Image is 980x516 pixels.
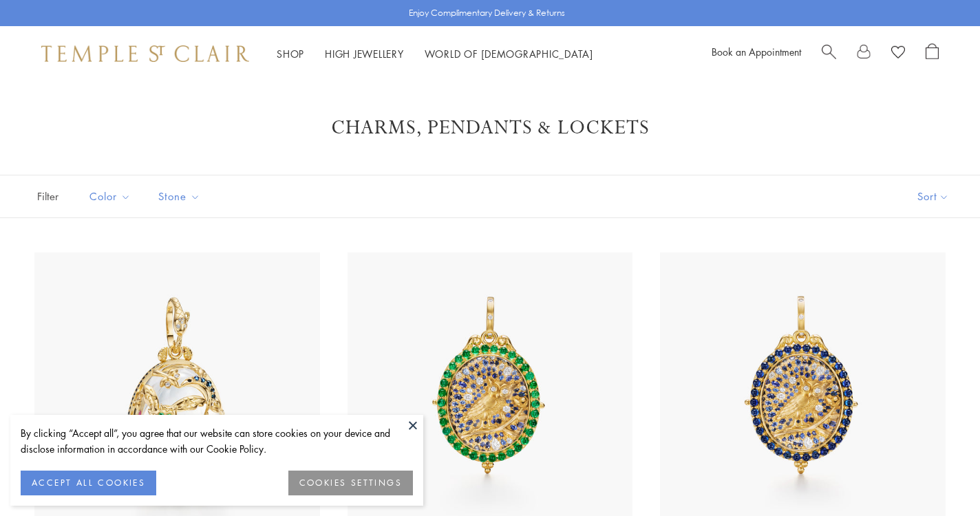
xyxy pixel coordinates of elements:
[425,47,593,61] a: World of [DEMOGRAPHIC_DATA]World of [DEMOGRAPHIC_DATA]
[911,451,966,502] iframe: Gorgias live chat messenger
[409,6,565,20] p: Enjoy Complimentary Delivery & Returns
[55,116,925,140] h1: Charms, Pendants & Lockets
[891,43,905,64] a: View Wishlist
[277,45,593,63] nav: Main navigation
[822,43,836,64] a: Search
[21,425,413,457] div: By clicking “Accept all”, you agree that our website can store cookies on your device and disclos...
[712,45,801,58] a: Book an Appointment
[926,43,939,64] a: Open Shopping Bag
[83,188,141,205] span: Color
[151,188,211,205] span: Stone
[277,47,304,61] a: ShopShop
[21,471,156,495] button: ACCEPT ALL COOKIES
[79,181,141,212] button: Color
[886,175,980,217] button: Show sort by
[41,45,249,62] img: Temple St. Clair
[288,471,413,495] button: COOKIES SETTINGS
[148,181,211,212] button: Stone
[325,47,404,61] a: High JewelleryHigh Jewellery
